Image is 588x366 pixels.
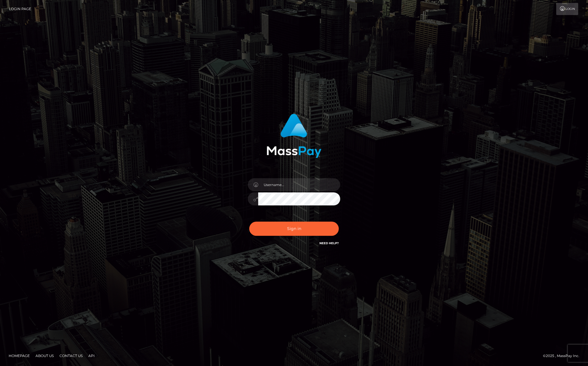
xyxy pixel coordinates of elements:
a: About Us [33,351,56,360]
a: Login [556,3,578,15]
a: Login Page [9,3,31,15]
img: MassPay Login [267,114,321,158]
input: Username... [258,178,340,191]
a: API [86,351,97,360]
button: Sign in [249,222,339,236]
a: Need Help? [319,241,339,245]
a: Homepage [6,351,32,360]
div: © 2025 , MassPay Inc. [543,353,584,359]
a: Contact Us [57,351,85,360]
